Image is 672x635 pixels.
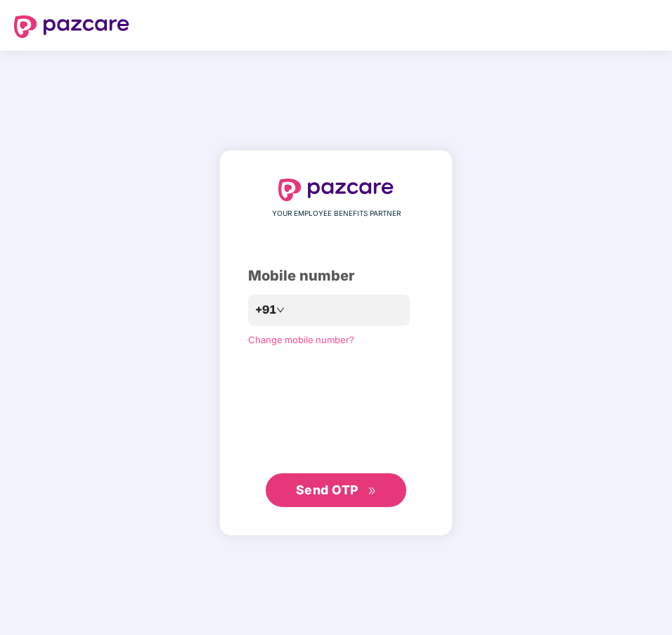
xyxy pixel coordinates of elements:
span: down [276,306,285,314]
a: Change mobile number? [248,334,354,345]
img: logo [14,15,129,38]
span: YOUR EMPLOYEE BENEFITS PARTNER [272,208,401,219]
span: Send OTP [296,482,358,497]
div: Mobile number [248,265,424,287]
span: +91 [255,301,276,319]
img: logo [278,179,394,201]
span: double-right [368,487,377,496]
button: Send OTPdouble-right [266,473,406,507]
